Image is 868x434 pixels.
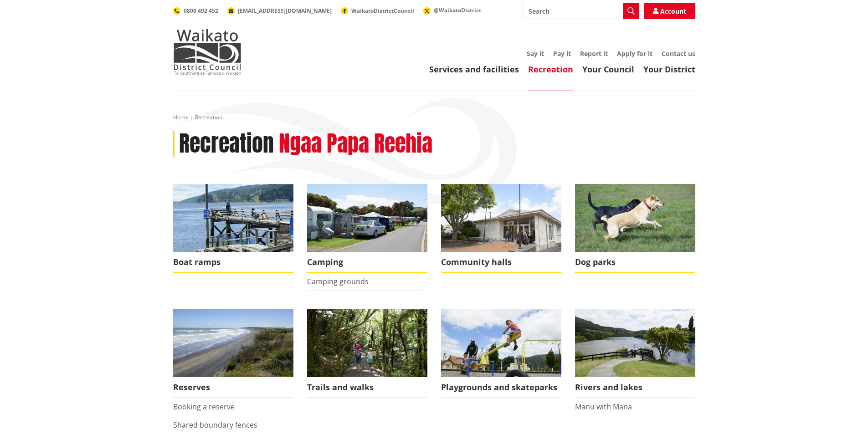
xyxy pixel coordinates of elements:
[173,420,257,430] a: Shared boundary fences
[173,184,293,273] a: Port Waikato council maintained boat ramp Boat ramps
[307,309,427,398] a: Bridal Veil Falls scenic walk is located near Raglan in the Waikato Trails and walks
[441,309,561,398] a: A family enjoying a playground in Ngaruawahia Playgrounds and skateparks
[441,252,561,273] span: Community halls
[307,309,427,377] img: Bridal Veil Falls
[434,6,481,14] span: @WaikatoDistrict
[195,113,222,121] span: Recreation
[575,309,695,377] img: Waikato River, Ngaruawahia
[580,49,608,58] a: Report it
[173,402,235,412] a: Booking a reserve
[307,377,427,398] span: Trails and walks
[575,309,695,398] a: The Waikato River flowing through Ngaruawahia Rivers and lakes
[173,377,293,398] span: Reserves
[227,7,332,15] a: [EMAIL_ADDRESS][DOMAIN_NAME]
[523,3,639,19] input: Search input
[643,64,695,75] a: Your District
[582,64,634,75] a: Your Council
[644,3,695,19] a: Account
[351,7,414,15] span: WaikatoDistrictCouncil
[441,309,561,377] img: Playground in Ngaruawahia
[173,309,293,377] img: Port Waikato coastal reserve
[238,7,332,15] span: [EMAIL_ADDRESS][DOMAIN_NAME]
[553,49,571,58] a: Pay it
[575,184,695,273] a: Find your local dog park Dog parks
[279,131,432,157] h2: Ngaa Papa Reehia
[575,252,695,273] span: Dog parks
[307,184,427,252] img: camping-ground-v2
[173,309,293,398] a: Port Waikato coastal reserve Reserves
[173,114,695,122] nav: breadcrumb
[179,131,274,157] h1: Recreation
[307,184,427,273] a: camping-ground-v2 Camping
[307,252,427,273] span: Camping
[441,184,561,273] a: Ngaruawahia Memorial Hall Community halls
[173,7,218,15] a: 0800 492 452
[341,7,414,15] a: WaikatoDistrictCouncil
[423,6,481,14] a: @WaikatoDistrict
[184,7,218,15] span: 0800 492 452
[575,184,695,252] img: Find your local dog park
[527,49,544,58] a: Say it
[575,402,632,412] a: Manu with Mana
[617,49,652,58] a: Apply for it
[575,377,695,398] span: Rivers and lakes
[307,276,369,286] a: Camping grounds
[528,64,573,75] a: Recreation
[173,252,293,273] span: Boat ramps
[173,113,189,121] a: Home
[429,64,519,75] a: Services and facilities
[662,49,695,58] a: Contact us
[173,184,293,252] img: Port Waikato boat ramp
[441,377,561,398] span: Playgrounds and skateparks
[173,29,241,75] img: Waikato District Council - Te Kaunihera aa Takiwaa o Waikato
[441,184,561,252] img: Ngaruawahia Memorial Hall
